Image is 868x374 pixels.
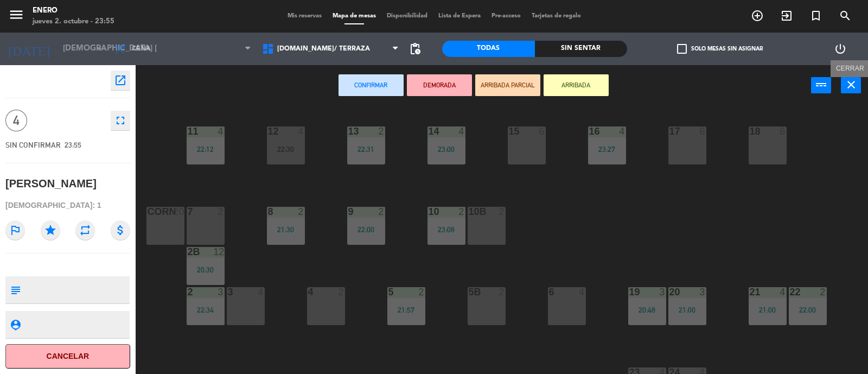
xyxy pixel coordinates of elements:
[132,45,151,53] span: Cena
[407,74,472,96] button: DEMORADA
[114,114,127,127] i: fullscreen
[65,141,81,149] span: 23:55
[427,145,465,153] div: 23:00
[213,247,224,257] div: 12
[751,9,764,22] i: add_circle_outline
[429,207,429,217] div: 10
[93,42,106,55] i: arrow_drop_down
[780,126,786,136] div: 6
[839,9,852,22] i: search
[187,266,225,274] div: 20:30
[549,287,550,297] div: 6
[378,207,385,217] div: 2
[33,5,114,16] div: Enero
[148,207,148,217] div: corn
[327,13,381,19] span: Mapa de mesas
[668,306,706,314] div: 21:00
[458,126,465,136] div: 4
[5,175,97,193] div: [PERSON_NAME]
[579,287,585,297] div: 4
[539,126,545,136] div: 6
[9,319,21,331] i: person_pin
[499,207,505,217] div: 2
[509,126,509,136] div: 15
[173,207,184,217] div: 20
[111,111,130,130] button: fullscreen
[308,287,309,297] div: 4
[187,145,225,153] div: 22:12
[809,9,822,22] i: turned_in_not
[267,226,305,233] div: 21:30
[749,306,787,314] div: 21:00
[418,287,425,297] div: 2
[699,126,706,136] div: 6
[347,145,385,153] div: 22:31
[619,126,626,136] div: 4
[469,287,469,297] div: 5B
[5,220,25,240] i: outlined_flag
[298,207,304,217] div: 2
[750,126,750,136] div: 18
[228,287,228,297] div: 3
[499,287,505,297] div: 2
[469,207,469,217] div: 10b
[348,126,349,136] div: 13
[677,44,763,54] label: Solo mesas sin asignar
[5,110,27,131] span: 4
[659,287,666,297] div: 3
[458,207,465,217] div: 2
[111,220,130,240] i: attach_money
[669,287,670,297] div: 20
[339,74,404,96] button: Confirmar
[429,126,429,136] div: 14
[218,126,224,136] div: 4
[5,141,61,149] span: SIN CONFIRMAR
[789,306,827,314] div: 22:00
[111,71,130,90] button: open_in_new
[427,226,465,233] div: 23:08
[820,287,826,297] div: 2
[268,126,269,136] div: 12
[187,306,225,314] div: 22:34
[33,16,114,27] div: jueves 2. octubre - 23:55
[8,7,24,23] i: menu
[628,306,666,314] div: 20:48
[811,77,831,93] button: power_input
[338,287,344,297] div: 2
[378,126,385,136] div: 2
[9,284,21,296] i: subject
[475,74,540,96] button: ARRIBADA PARCIAL
[188,207,188,217] div: 7
[258,287,264,297] div: 4
[114,74,127,87] i: open_in_new
[347,226,385,233] div: 22:00
[699,287,706,297] div: 3
[218,287,224,297] div: 3
[790,287,790,297] div: 22
[629,287,630,297] div: 19
[267,145,305,153] div: 22:30
[780,9,793,22] i: exit_to_app
[75,220,95,240] i: repeat
[750,287,750,297] div: 21
[669,126,670,136] div: 17
[486,13,526,19] span: Pre-acceso
[381,13,433,19] span: Disponibilidad
[677,44,687,54] span: check_box_outline_blank
[544,74,609,96] button: ARRIBADA
[388,287,389,297] div: 5
[277,45,370,53] span: [DOMAIN_NAME]/ TERRAZA
[780,287,786,297] div: 4
[845,78,858,91] i: close
[442,41,535,57] div: Todas
[5,196,130,215] div: [DEMOGRAPHIC_DATA]: 1
[815,78,828,91] i: power_input
[298,126,304,136] div: 4
[433,13,486,19] span: Lista de Espera
[588,145,626,153] div: 23:27
[5,344,130,369] button: Cancelar
[188,287,188,297] div: 2
[188,126,188,136] div: 11
[268,207,269,217] div: 8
